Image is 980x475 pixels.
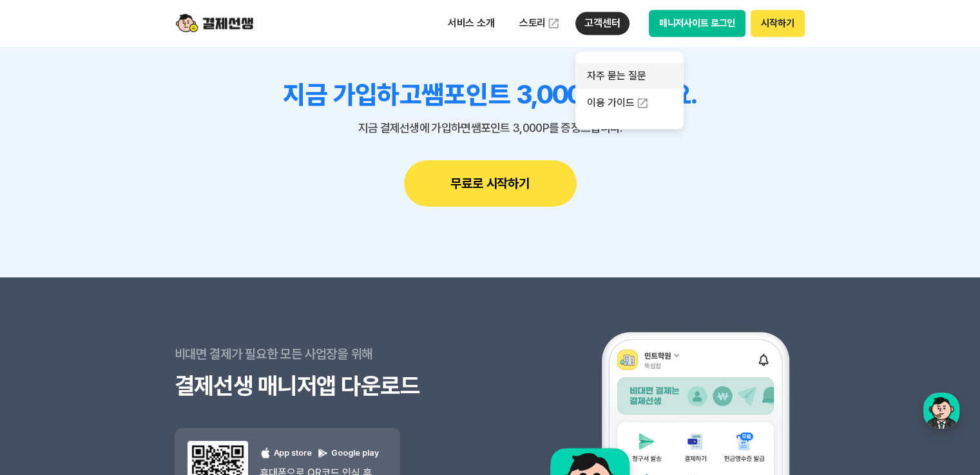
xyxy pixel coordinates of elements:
a: 대화 [85,337,166,369]
a: 자주 묻는 질문 [575,63,684,89]
button: 매니저사이트 로그인 [649,10,746,37]
span: 설정 [199,357,215,367]
img: 애플 로고 [260,447,271,459]
p: 고객센터 [575,12,629,35]
p: Google play [317,447,379,460]
p: 서비스 소개 [439,12,504,35]
button: 무료로 시작하기 [404,160,577,207]
h3: 지금 가입하고 쌤포인트 3,000P 받으세요. [175,79,806,110]
button: 시작하기 [751,10,804,37]
p: 지금 결제선생에 가입하면 쌤포인트 3,000P를 증정드립니다. [175,122,806,135]
p: App store [260,447,312,460]
span: 대화 [118,357,133,368]
h3: 결제선생 매니저앱 다운로드 [175,370,490,402]
span: 홈 [41,357,48,367]
img: 구글 플레이 로고 [317,447,329,459]
img: 외부 도메인 오픈 [636,97,649,109]
img: logo [176,11,253,35]
img: 외부 도메인 오픈 [547,17,560,30]
p: 비대면 결제가 필요한 모든 사업장을 위해 [175,338,490,370]
a: 설정 [166,337,247,369]
a: 이용 가이드 [575,89,684,117]
a: 스토리 [510,10,570,36]
a: 홈 [4,337,85,369]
